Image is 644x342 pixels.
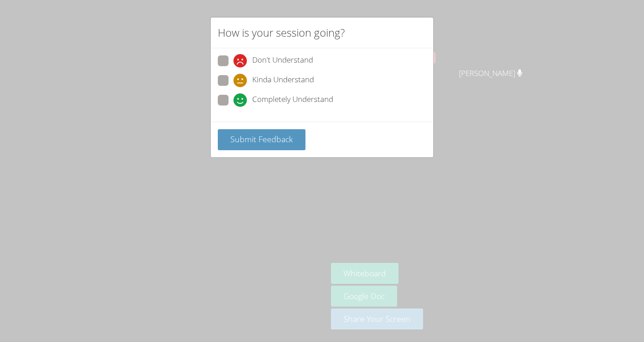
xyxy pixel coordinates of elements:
span: Submit Feedback [230,134,293,144]
span: Don't Understand [252,54,313,68]
span: Completely Understand [252,93,333,107]
h2: How is your session going? [218,25,345,41]
button: Submit Feedback [218,129,305,150]
span: Kinda Understand [252,74,314,87]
